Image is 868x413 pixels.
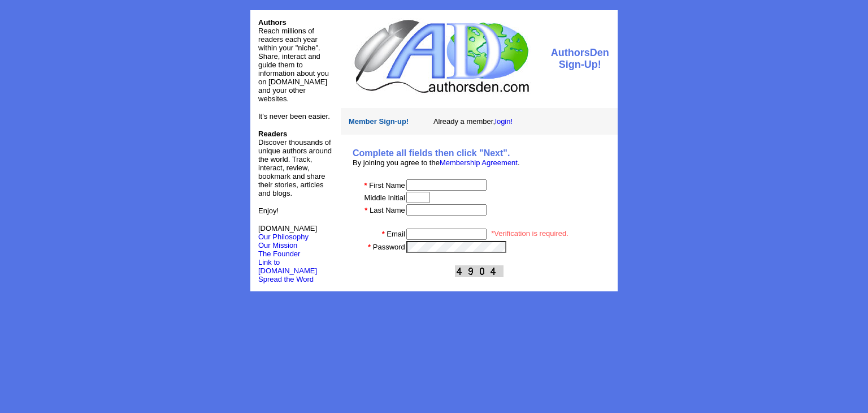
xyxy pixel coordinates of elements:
[258,27,329,103] font: Reach millions of readers each year within your "niche". Share, interact and guide them to inform...
[258,18,287,27] font: Authors
[351,18,531,94] img: logo.jpg
[258,275,314,283] font: Spread the Word
[353,148,510,158] b: Complete all fields then click "Next".
[369,181,405,190] font: First Name
[551,47,609,70] font: AuthorsDen Sign-Up!
[495,117,513,126] a: login!
[258,233,309,241] a: Our Philosophy
[258,130,287,138] b: Readers
[387,230,405,238] font: Email
[349,117,409,126] font: Member Sign-up!
[258,206,279,215] font: Enjoy!
[353,158,520,167] font: By joining you agree to the .
[364,193,405,202] font: Middle Initial
[258,241,297,249] a: Our Mission
[258,224,317,241] font: [DOMAIN_NAME]
[455,265,504,277] img: This Is CAPTCHA Image
[258,249,300,258] a: The Founder
[258,112,330,121] font: It's never been easier.
[258,258,317,275] a: Link to [DOMAIN_NAME]
[491,229,568,238] font: *Verification is required.
[370,206,405,214] font: Last Name
[258,130,332,197] font: Discover thousands of unique authors around the world. Track, interact, review, bookmark and shar...
[440,158,518,167] a: Membership Agreement
[258,274,314,283] a: Spread the Word
[433,117,513,126] font: Already a member,
[373,243,405,251] font: Password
